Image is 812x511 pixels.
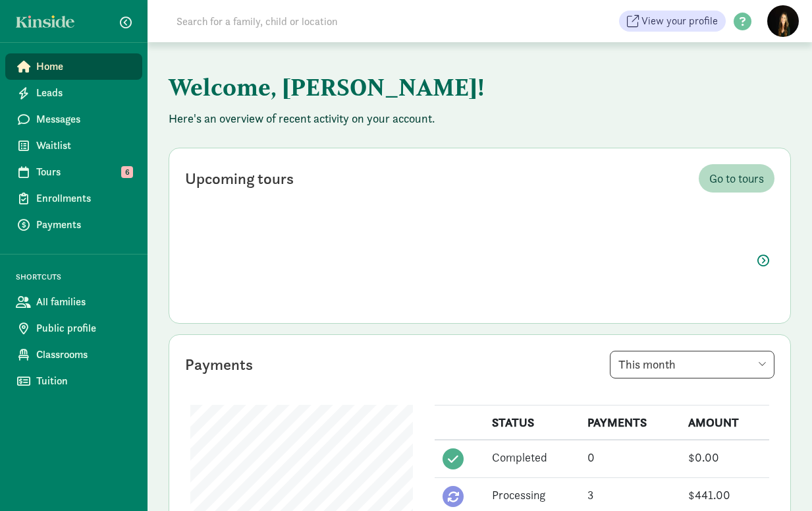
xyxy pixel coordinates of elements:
[36,294,132,310] span: All families
[5,315,142,342] a: Public profile
[5,53,142,80] a: Home
[587,486,672,504] div: 3
[587,448,672,466] div: 0
[36,191,132,206] span: Enrollments
[619,11,726,32] a: View your profile
[5,185,142,212] a: Enrollments
[5,106,142,133] a: Messages
[36,111,132,127] span: Messages
[5,133,142,159] a: Waitlist
[5,342,142,368] a: Classrooms
[492,448,572,466] div: Completed
[36,164,132,180] span: Tours
[5,80,142,106] a: Leads
[185,167,294,191] div: Upcoming tours
[5,368,142,394] a: Tuition
[688,486,761,504] div: $441.00
[121,166,133,178] span: 6
[5,159,142,185] a: Tours 6
[641,13,718,29] span: View your profile
[709,169,764,187] span: Go to tours
[169,8,538,34] input: Search for a family, child or location
[484,406,580,440] th: STATUS
[36,217,132,233] span: Payments
[36,347,132,363] span: Classrooms
[36,59,132,75] span: Home
[169,63,791,111] h1: Welcome, [PERSON_NAME]!
[5,289,142,315] a: All families
[492,486,572,504] div: Processing
[36,138,132,154] span: Waitlist
[169,111,791,127] p: Here's an overview of recent activity on your account.
[36,373,132,389] span: Tuition
[688,448,761,466] div: $0.00
[5,212,142,238] a: Payments
[699,164,774,193] a: Go to tours
[36,85,132,101] span: Leads
[36,320,132,336] span: Public profile
[185,353,253,376] div: Payments
[680,406,769,440] th: AMOUNT
[580,406,680,440] th: PAYMENTS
